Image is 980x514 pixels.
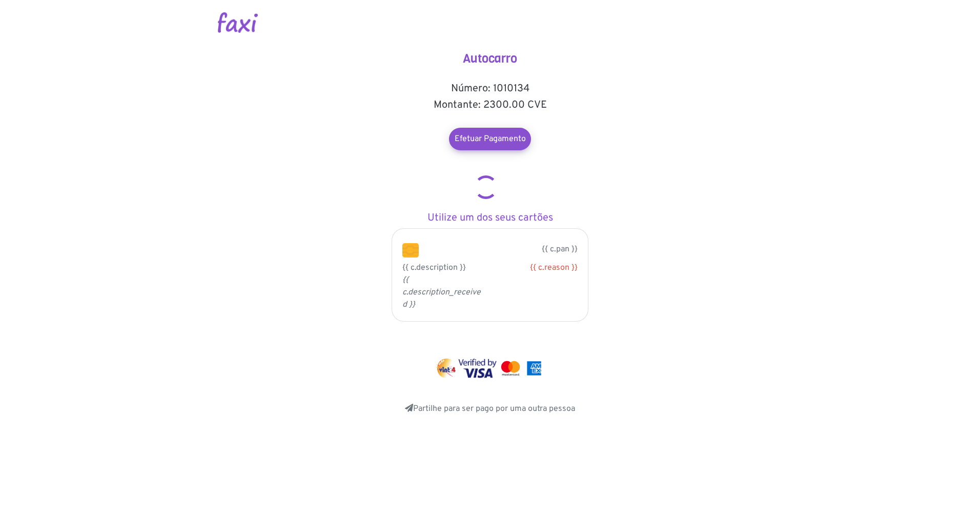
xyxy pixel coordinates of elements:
h5: Montante: 2300.00 CVE [387,99,593,111]
img: mastercard [499,359,522,378]
img: mastercard [524,359,544,378]
h5: Utilize um dos seus cartões [387,212,593,224]
h4: Autocarro [387,51,593,66]
img: visa [458,359,497,378]
h5: Número: 1010134 [387,83,593,95]
i: {{ c.description_received }} [402,275,481,310]
a: Efetuar Pagamento [449,128,531,150]
img: vinti4 [436,359,457,378]
div: {{ c.reason }} [498,262,578,274]
a: Partilhe para ser pago por uma outra pessoa [405,404,575,414]
img: chip.png [402,243,419,258]
p: {{ c.pan }} [434,243,578,255]
span: {{ c.description }} [402,263,466,273]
